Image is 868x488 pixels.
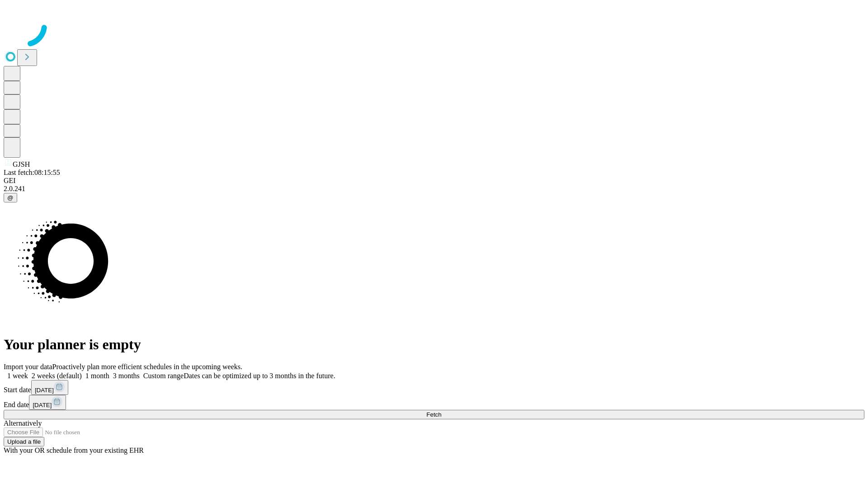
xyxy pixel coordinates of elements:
[4,193,17,202] button: @
[4,336,864,353] h1: Your planner is empty
[29,395,66,410] button: [DATE]
[4,363,52,371] span: Import your data
[4,395,864,410] div: End date
[426,411,441,418] span: Fetch
[4,410,864,419] button: Fetch
[184,372,335,380] span: Dates can be optimized up to 3 months in the future.
[13,160,30,168] span: GJSH
[4,185,864,193] div: 2.0.241
[7,372,28,380] span: 1 week
[113,372,140,380] span: 3 months
[143,372,184,380] span: Custom range
[52,363,242,371] span: Proactively plan more efficient schedules in the upcoming weeks.
[4,446,144,454] span: With your OR schedule from your existing EHR
[4,169,60,176] span: Last fetch: 08:15:55
[4,437,44,446] button: Upload a file
[33,402,52,408] span: [DATE]
[32,372,82,380] span: 2 weeks (default)
[7,194,14,201] span: @
[4,419,42,427] span: Alternatively
[4,177,864,185] div: GEI
[35,387,54,394] span: [DATE]
[4,380,864,395] div: Start date
[31,380,68,395] button: [DATE]
[85,372,109,380] span: 1 month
